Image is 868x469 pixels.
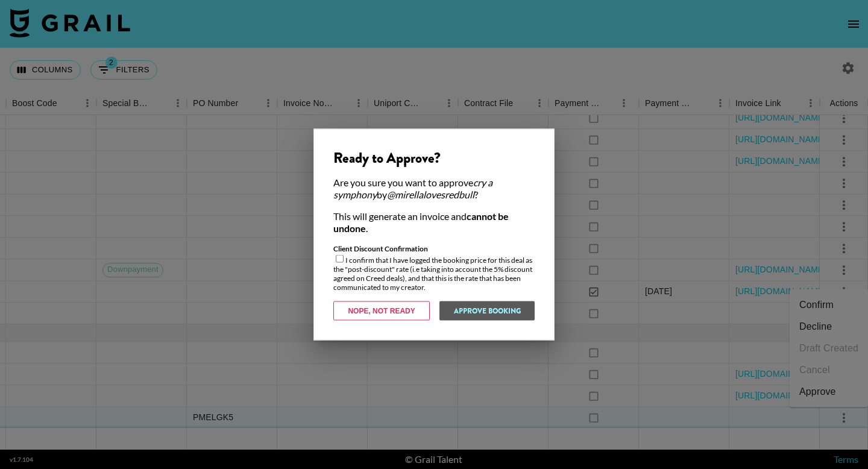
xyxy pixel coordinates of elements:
[333,210,535,234] div: This will generate an invoice and .
[387,189,474,200] em: @ mirellalovesredbull
[333,177,535,201] div: Are you sure you want to approve by ?
[439,301,535,321] button: Approve Booking
[333,210,509,234] strong: cannot be undone
[333,177,492,200] em: cry a symphony
[333,149,535,167] div: Ready to Approve?
[333,301,430,321] button: Nope, Not Ready
[333,244,428,253] strong: Client Discount Confirmation
[333,244,535,292] div: I confirm that I have logged the booking price for this deal as the "post-discount" rate (i.e tak...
